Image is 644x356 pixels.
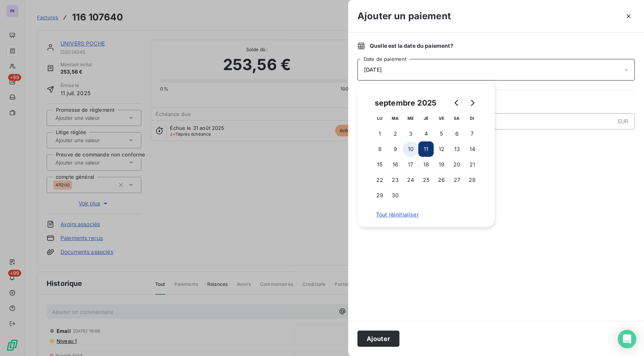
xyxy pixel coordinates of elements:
button: 14 [465,141,480,157]
button: 21 [465,157,480,172]
button: 1 [372,126,387,141]
button: 12 [434,141,449,157]
button: 17 [403,157,418,172]
h3: Ajouter un paiement [357,9,451,23]
button: 5 [434,126,449,141]
button: 19 [434,157,449,172]
button: 30 [387,188,403,203]
th: mardi [387,111,403,126]
button: Go to previous month [449,95,465,111]
button: 18 [418,157,434,172]
button: 4 [418,126,434,141]
button: 25 [418,172,434,188]
button: 29 [372,188,387,203]
div: Open Intercom Messenger [618,330,636,348]
th: dimanche [465,111,480,126]
button: 26 [434,172,449,188]
th: mercredi [403,111,418,126]
button: 8 [372,141,387,157]
div: septembre 2025 [372,97,439,109]
span: Quelle est la date du paiement ? [370,42,453,50]
button: 7 [465,126,480,141]
button: 23 [387,172,403,188]
th: jeudi [418,111,434,126]
button: 6 [449,126,465,141]
button: Ajouter [357,331,399,347]
button: 9 [387,141,403,157]
button: 13 [449,141,465,157]
button: 22 [372,172,387,188]
button: Go to next month [465,95,480,111]
th: lundi [372,111,387,126]
th: samedi [449,111,465,126]
th: vendredi [434,111,449,126]
span: Tout réinitialiser [376,212,476,218]
button: 10 [403,141,418,157]
button: 15 [372,157,387,172]
button: 2 [387,126,403,141]
button: 11 [418,141,434,157]
span: [DATE] [364,67,382,73]
button: 27 [449,172,465,188]
button: 16 [387,157,403,172]
span: Nouveau solde dû : [357,136,635,143]
button: 28 [465,172,480,188]
button: 3 [403,126,418,141]
button: 20 [449,157,465,172]
button: 24 [403,172,418,188]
